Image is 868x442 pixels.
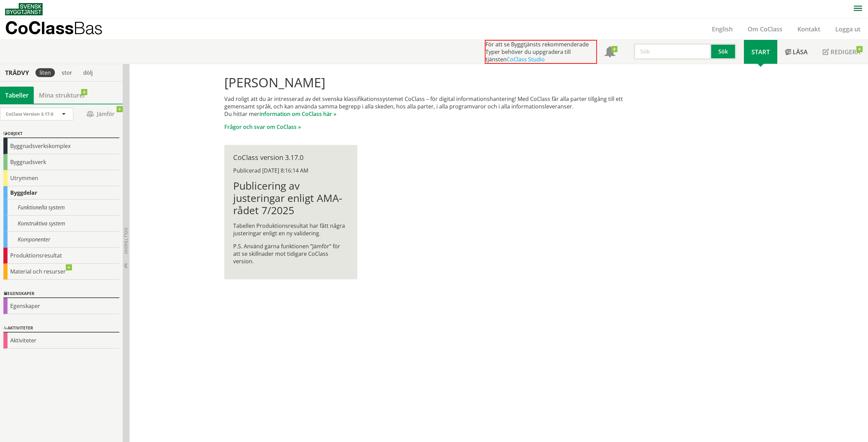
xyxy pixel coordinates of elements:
[3,298,119,314] div: Egenskaper
[1,69,33,76] div: Trädvy
[3,248,119,264] div: Produktionsresultat
[507,56,545,63] a: CoClass Studio
[744,40,777,64] a: Start
[740,25,790,33] a: Om CoClass
[815,40,868,64] a: Redigera
[3,186,119,200] div: Byggdelar
[485,40,597,64] div: För att se Byggtjänsts rekommenderade Typer behöver du uppgradera till tjänsten
[3,264,119,280] div: Material och resurser
[634,43,711,60] input: Sök
[123,227,129,254] span: Dölj trädvy
[3,232,119,248] div: Komponenter
[224,123,301,131] a: Frågor och svar om CoClass »
[5,24,103,32] p: CoClass
[790,25,828,33] a: Kontakt
[604,47,615,58] span: Notifikationer
[74,18,103,38] span: Bas
[828,25,868,33] a: Logga ut
[704,25,740,33] a: English
[3,154,119,170] div: Byggnadsverk
[80,108,121,120] span: Jämför
[793,48,808,56] span: Läsa
[3,324,119,333] div: Aktiviteter
[3,138,119,154] div: Byggnadsverkskomplex
[6,111,53,117] span: CoClass Version 3.17.0
[233,154,348,161] div: CoClass version 3.17.0
[751,48,770,56] span: Start
[711,43,736,60] button: Sök
[233,242,348,265] p: P.S. Använd gärna funktionen ”Jämför” för att se skillnader mot tidigare CoClass version.
[5,18,117,40] a: CoClassBas
[35,68,55,77] div: liten
[233,222,348,237] p: Tabellen Produktionsresultat har fått några justeringar enligt en ny validering.
[233,167,348,174] div: Publicerad [DATE] 8:16:14 AM
[3,200,119,216] div: Funktionella system
[34,87,91,104] a: Mina strukturer
[3,216,119,232] div: Konstruktiva system
[3,130,119,138] div: Objekt
[3,290,119,298] div: Egenskaper
[233,180,348,217] h1: Publicering av justeringar enligt AMA-rådet 7/2025
[259,110,336,118] a: information om CoClass här »
[3,170,119,186] div: Utrymmen
[830,48,860,56] span: Redigera
[224,75,643,90] h1: [PERSON_NAME]
[79,68,97,77] div: dölj
[3,333,119,349] div: Aktiviteter
[5,3,43,15] img: Svensk Byggtjänst
[58,68,76,77] div: stor
[777,40,815,64] a: Läsa
[224,95,643,118] p: Vad roligt att du är intresserad av det svenska klassifikationssystemet CoClass – för digital inf...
